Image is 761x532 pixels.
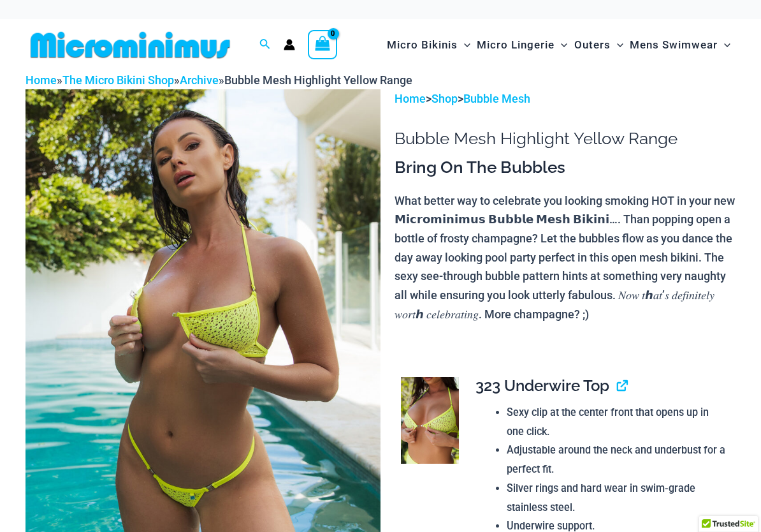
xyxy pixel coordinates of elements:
a: Home [395,92,426,105]
span: Menu Toggle [611,29,623,61]
p: > > [395,89,736,108]
a: Micro BikinisMenu ToggleMenu Toggle [384,26,474,64]
span: Menu Toggle [554,29,567,61]
li: Sexy clip at the center front that opens up in one click. [507,403,725,441]
a: Micro LingerieMenu ToggleMenu Toggle [474,26,570,64]
a: Home [25,73,57,87]
img: Bubble Mesh Highlight Yellow 323 Underwire Top [401,377,459,464]
li: Adjustable around the neck and underbust for a perfect fit. [507,441,725,478]
img: MM SHOP LOGO FLAT [25,31,235,59]
h3: Bring On The Bubbles [395,157,736,179]
a: Search icon link [259,37,271,53]
span: Outers [574,29,611,61]
a: OutersMenu ToggleMenu Toggle [571,26,627,64]
span: 323 Underwire Top [475,376,609,395]
a: Archive [180,73,219,87]
h1: Bubble Mesh Highlight Yellow Range [395,129,736,149]
span: Bubble Mesh Highlight Yellow Range [224,73,412,87]
a: View Shopping Cart, empty [308,30,337,59]
a: Mens SwimwearMenu ToggleMenu Toggle [627,26,734,64]
a: The Micro Bikini Shop [62,73,174,87]
span: Micro Bikinis [387,29,458,61]
span: Micro Lingerie [477,29,554,61]
span: » » » [25,73,412,87]
span: Menu Toggle [718,29,730,61]
span: Mens Swimwear [630,29,718,61]
a: Account icon link [284,39,295,50]
nav: Site Navigation [382,24,736,66]
span: Menu Toggle [458,29,470,61]
a: Bubble Mesh [463,92,530,105]
a: Shop [431,92,458,105]
p: What better way to celebrate you looking smoking HOT in your new 𝗠𝗶𝗰𝗿𝗼𝗺𝗶𝗻𝗶𝗺𝘂𝘀 𝗕𝘂𝗯𝗯𝗹𝗲 𝗠𝗲𝘀𝗵 𝗕𝗶𝗸𝗶𝗻𝗶…... [395,191,736,324]
li: Silver rings and hard wear in swim-grade stainless steel. [507,479,725,517]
